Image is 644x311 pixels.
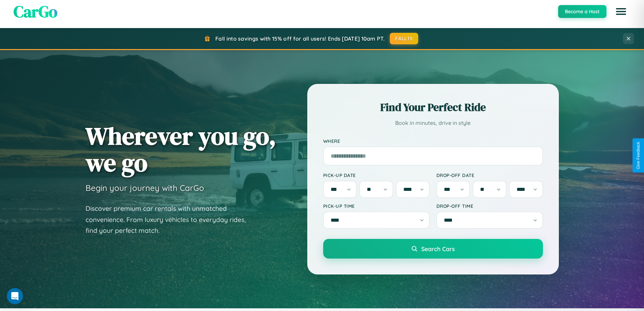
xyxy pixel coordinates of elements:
span: Fall into savings with 15% off for all users! Ends [DATE] 10am PT. [215,35,385,42]
label: Pick-up Time [323,203,430,209]
label: Drop-off Time [436,203,543,209]
p: Discover premium car rentals with unmatched convenience. From luxury vehicles to everyday rides, ... [86,203,255,236]
div: Give Feedback [636,142,641,169]
iframe: Intercom live chat [7,288,23,304]
button: FALL15 [390,33,418,44]
span: CarGo [14,0,57,23]
h3: Begin your journey with CarGo [86,183,204,193]
span: Search Cars [421,245,455,252]
label: Drop-off Date [436,172,543,178]
p: Book in minutes, drive in style [323,118,543,128]
label: Where [323,138,543,144]
button: Search Cars [323,239,543,259]
h2: Find Your Perfect Ride [323,100,543,115]
button: Become a Host [558,5,606,18]
button: Open menu [612,2,630,21]
h1: Wherever you go, we go [86,123,276,176]
label: Pick-up Date [323,172,430,178]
